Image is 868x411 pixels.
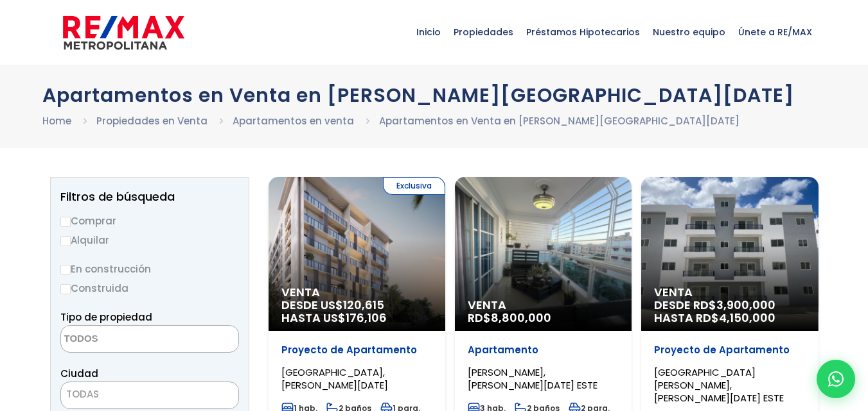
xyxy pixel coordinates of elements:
span: [GEOGRAPHIC_DATA][PERSON_NAME], [PERSON_NAME][DATE] ESTE [654,365,784,405]
span: RD$ [468,310,551,326]
span: [GEOGRAPHIC_DATA], [PERSON_NAME][DATE] [281,365,388,392]
span: Únete a RE/MAX [732,13,819,51]
span: Venta [281,286,432,299]
h2: Filtros de búsqueda [60,190,239,203]
span: Venta [468,299,619,312]
span: [PERSON_NAME], [PERSON_NAME][DATE] ESTE [468,365,598,392]
span: Nuestro equipo [646,13,732,51]
span: 176,106 [346,310,387,326]
input: En construcción [60,265,71,275]
span: Exclusiva [383,177,445,195]
span: DESDE US$ [281,299,432,324]
span: 120,615 [343,297,384,313]
label: Comprar [60,213,239,229]
span: 8,800,000 [491,310,551,326]
label: Construida [60,280,239,296]
p: Proyecto de Apartamento [281,344,432,356]
span: Ciudad [60,367,98,380]
input: Comprar [60,217,71,227]
span: 4,150,000 [719,310,775,326]
span: TODAS [61,385,238,403]
li: Apartamentos en Venta en [PERSON_NAME][GEOGRAPHIC_DATA][DATE] [379,113,740,129]
img: remax-metropolitana-logo [63,13,184,52]
a: Propiedades en Venta [96,114,208,128]
span: 3,900,000 [716,297,775,313]
label: En construcción [60,261,239,277]
input: Construida [60,284,71,294]
span: Venta [654,286,805,299]
input: Alquilar [60,236,71,246]
p: Apartamento [468,344,619,356]
a: Apartamentos en venta [233,114,354,128]
span: TODAS [66,387,99,401]
a: Home [42,114,71,128]
h1: Apartamentos en Venta en [PERSON_NAME][GEOGRAPHIC_DATA][DATE] [42,84,826,106]
span: DESDE RD$ [654,299,805,324]
p: Proyecto de Apartamento [654,344,805,356]
span: TODAS [60,382,239,409]
span: Préstamos Hipotecarios [520,13,646,51]
textarea: Search [61,326,186,353]
span: Propiedades [447,13,520,51]
span: HASTA RD$ [654,312,805,324]
label: Alquilar [60,232,239,248]
span: Tipo de propiedad [60,310,152,324]
span: HASTA US$ [281,312,432,324]
span: Inicio [410,13,447,51]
